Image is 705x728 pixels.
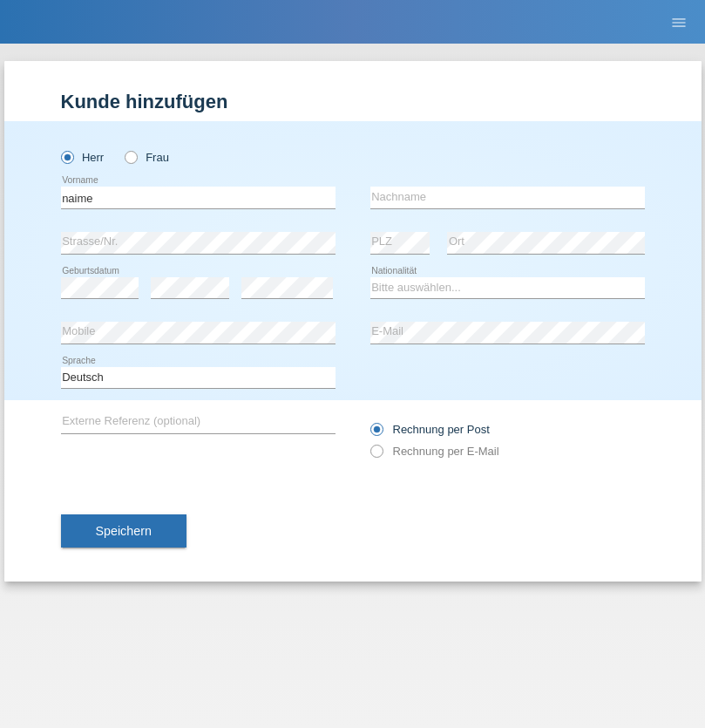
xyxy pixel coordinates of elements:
[61,91,645,112] h1: Kunde hinzufügen
[61,514,186,548] button: Speichern
[61,151,72,162] input: Herr
[96,524,152,538] span: Speichern
[670,14,688,31] i: menu
[370,445,382,466] input: Rechnung per E-Mail
[370,445,499,458] label: Rechnung per E-Mail
[125,151,169,164] label: Frau
[661,17,696,27] a: menu
[370,423,382,445] input: Rechnung per Post
[61,151,105,164] label: Herr
[125,151,136,162] input: Frau
[370,423,490,436] label: Rechnung per Post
